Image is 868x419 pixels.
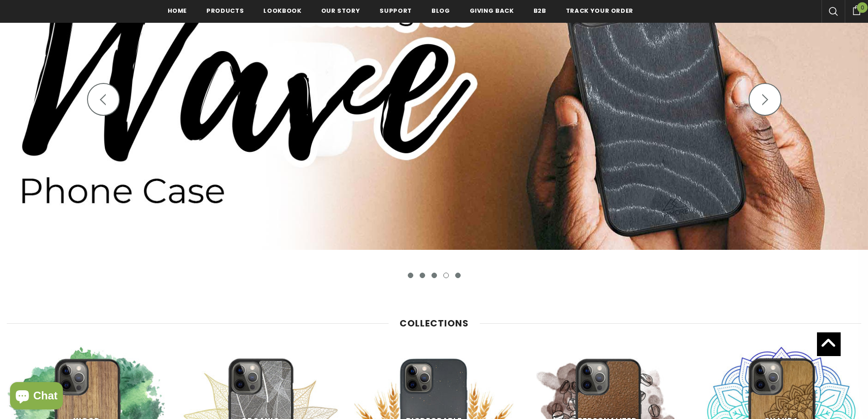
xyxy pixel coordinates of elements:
span: B2B [534,6,546,15]
span: Track your order [566,6,633,15]
span: Giving back [470,6,514,15]
span: Lookbook [263,6,301,15]
button: 1 [408,273,413,278]
span: Home [168,6,187,15]
span: support [380,6,412,15]
span: Blog [431,6,450,15]
button: 5 [455,273,461,278]
a: 0 [845,4,868,15]
span: Collections [400,317,469,330]
inbox-online-store-chat: Shopify online store chat [7,382,66,412]
span: Products [206,6,244,15]
button: 3 [431,273,437,278]
button: 4 [443,273,449,278]
button: 2 [420,273,425,278]
span: Our Story [321,6,360,15]
span: 0 [857,2,868,13]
